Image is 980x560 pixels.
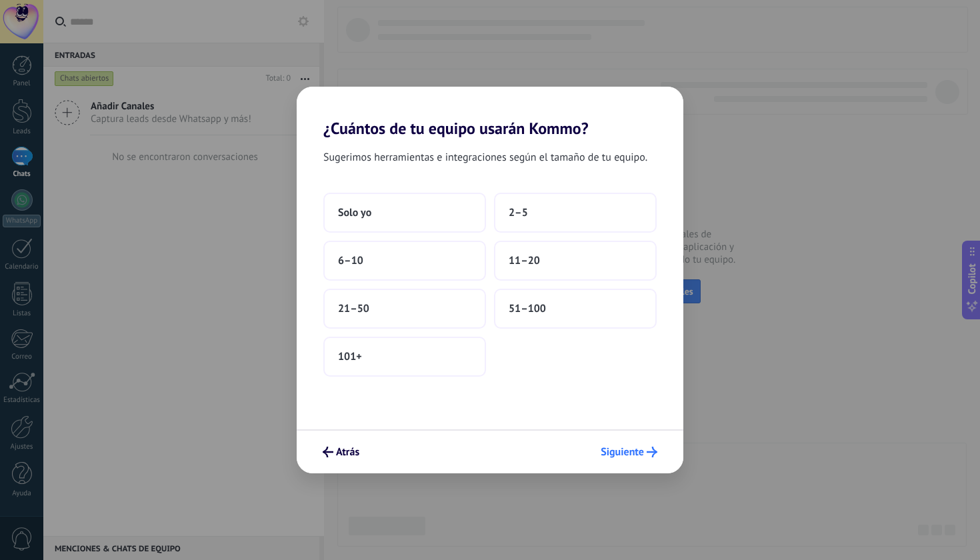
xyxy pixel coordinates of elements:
button: Solo yo [323,193,486,233]
span: 6–10 [338,254,363,267]
button: Siguiente [595,441,663,463]
span: 11–20 [509,254,540,267]
span: Atrás [336,447,359,457]
button: 21–50 [323,289,486,329]
button: 101+ [323,337,486,377]
span: Siguiente [601,447,644,457]
button: Atrás [317,441,365,463]
h2: ¿Cuántos de tu equipo usarán Kommo? [297,87,683,138]
button: 2–5 [494,193,657,233]
span: Sugerimos herramientas e integraciones según el tamaño de tu equipo. [323,149,647,166]
span: 21–50 [338,302,369,315]
button: 51–100 [494,289,657,329]
span: Solo yo [338,206,371,219]
span: 51–100 [509,302,546,315]
button: 6–10 [323,241,486,281]
span: 101+ [338,350,362,363]
span: 2–5 [509,206,528,219]
button: 11–20 [494,241,657,281]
